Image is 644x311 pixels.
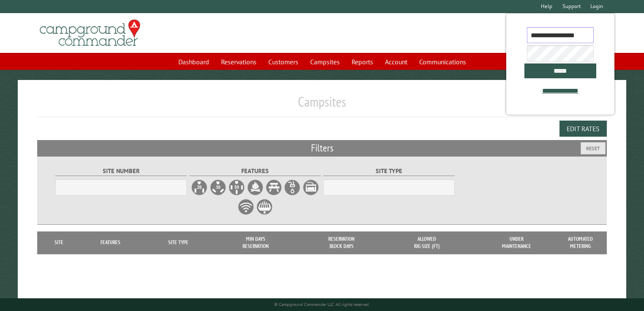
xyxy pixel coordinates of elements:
[274,302,370,307] small: © Campground Commander LLC. All rights reserved.
[247,179,264,196] label: Firepit
[37,94,607,117] h1: Campsites
[76,231,144,254] th: Features
[559,121,607,137] button: Edit Rates
[564,231,598,254] th: Automated metering
[55,166,187,176] label: Site Number
[263,54,303,70] a: Customers
[469,231,564,254] th: Under Maintenance
[144,231,213,254] th: Site Type
[37,17,143,50] img: Campground Commander
[284,179,301,196] label: Water Hookup
[347,54,378,70] a: Reports
[191,179,208,196] label: 20A Electrical Hookup
[173,54,214,70] a: Dashboard
[228,179,245,196] label: 50A Electrical Hookup
[323,166,455,176] label: Site Type
[210,179,226,196] label: 30A Electrical Hookup
[237,198,254,215] label: WiFi Service
[305,54,345,70] a: Campsites
[265,179,282,196] label: Picnic Table
[385,231,469,254] th: Allowed Rig Size (ft)
[256,198,273,215] label: Grill
[37,140,607,156] h2: Filters
[216,54,262,70] a: Reservations
[299,231,385,254] th: Reservation Block Days
[213,231,298,254] th: Min Days Reservation
[189,166,321,176] label: Features
[41,231,77,254] th: Site
[303,179,319,196] label: Sewer Hookup
[414,54,471,70] a: Communications
[380,54,412,70] a: Account
[581,142,606,154] button: Reset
